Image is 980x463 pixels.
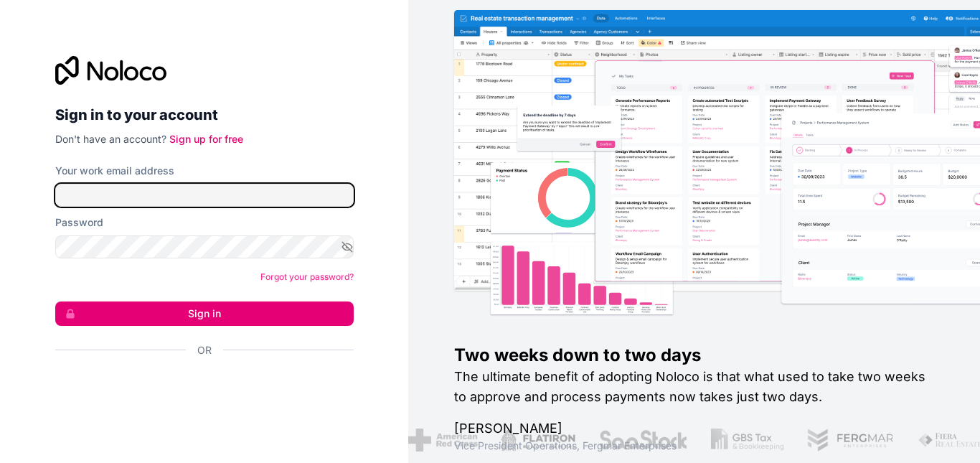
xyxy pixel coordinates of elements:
[55,235,354,258] input: Password
[55,184,354,207] input: Email address
[454,439,934,453] h1: Vice President Operations , Fergmar Enterprises
[55,164,174,178] label: Your work email address
[55,102,354,128] h2: Sign in to your account
[260,271,354,282] a: Forgot your password?
[197,343,212,357] span: Or
[454,418,934,439] h1: [PERSON_NAME]
[454,367,934,407] h2: The ultimate benefit of adopting Noloco is that what used to take two weeks to approve and proces...
[454,344,934,367] h1: Two weeks down to two days
[55,133,166,145] span: Don't have an account?
[169,133,243,145] a: Sign up for free
[55,301,354,326] button: Sign in
[55,215,103,230] label: Password
[408,429,478,452] img: /assets/american-red-cross-BAupjrZR.png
